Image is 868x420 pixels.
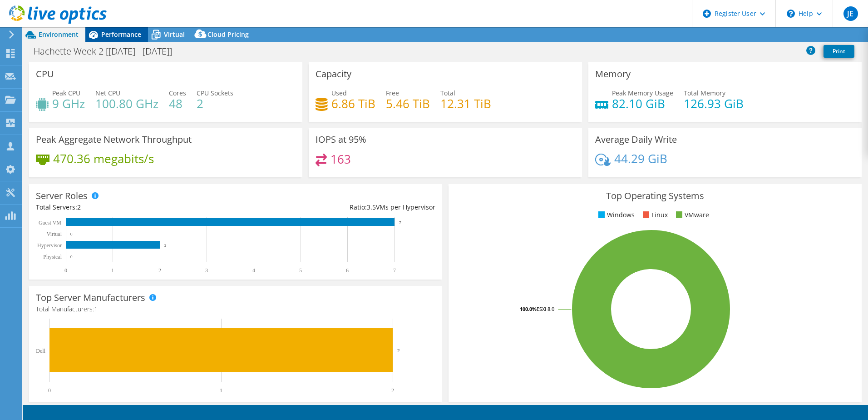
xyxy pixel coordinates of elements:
text: 1 [220,387,222,394]
span: 2 [77,203,81,211]
text: Hypervisor [37,242,62,249]
div: Ratio: VMs per Hypervisor [236,202,435,212]
h4: 2 [197,99,233,109]
h3: CPU [36,69,54,79]
text: 0 [70,232,73,236]
text: Guest VM [39,220,61,226]
h4: 5.46 TiB [386,99,430,109]
h4: 163 [330,154,351,164]
text: 0 [48,387,51,394]
h3: Capacity [316,69,351,79]
text: 0 [70,255,73,259]
span: 1 [94,305,98,313]
li: Windows [596,210,635,220]
tspan: ESXi 8.0 [537,305,554,312]
h4: 44.29 GiB [614,154,667,164]
span: Used [331,89,347,97]
h4: 48 [169,99,186,109]
text: 5 [299,267,302,274]
text: 3 [205,267,208,274]
text: 0 [64,267,67,274]
text: Virtual [47,231,62,237]
svg: \n [787,10,795,18]
text: 2 [391,387,394,394]
h3: IOPS at 95% [316,135,366,145]
span: Total [440,89,455,97]
text: 1 [111,267,114,274]
span: Performance [101,30,141,39]
text: 2 [397,348,400,353]
h1: Hachette Week 2 [[DATE] - [DATE]] [30,46,186,56]
text: 7 [399,220,401,225]
li: Linux [641,210,668,220]
li: VMware [674,210,709,220]
text: Dell [36,348,45,354]
h3: Average Daily Write [595,135,677,145]
span: Free [386,89,399,97]
h4: Total Manufacturers: [36,304,435,314]
span: Cloud Pricing [207,30,249,39]
span: JE [843,6,858,21]
span: 3.5 [367,203,376,211]
span: Virtual [164,30,185,39]
h3: Peak Aggregate Network Throughput [36,135,192,145]
h3: Memory [595,69,631,79]
h4: 12.31 TiB [440,99,491,109]
h3: Top Operating Systems [455,191,855,201]
div: Total Servers: [36,202,236,212]
h4: 100.80 GHz [95,99,158,109]
span: CPU Sockets [197,89,233,97]
span: Environment [39,30,79,39]
text: 2 [164,243,167,248]
span: Net CPU [95,89,120,97]
text: Physical [43,254,62,260]
text: 7 [393,267,396,274]
h4: 6.86 TiB [331,99,375,109]
h4: 470.36 megabits/s [53,154,154,164]
span: Total Memory [684,89,725,97]
text: 4 [252,267,255,274]
text: 2 [158,267,161,274]
h4: 9 GHz [52,99,85,109]
tspan: 100.0% [520,305,537,312]
span: Cores [169,89,186,97]
span: Peak CPU [52,89,80,97]
a: Print [824,45,854,58]
h3: Top Server Manufacturers [36,293,145,303]
text: 6 [346,267,349,274]
span: Peak Memory Usage [612,89,673,97]
h4: 82.10 GiB [612,99,673,109]
h3: Server Roles [36,191,88,201]
h4: 126.93 GiB [684,99,744,109]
